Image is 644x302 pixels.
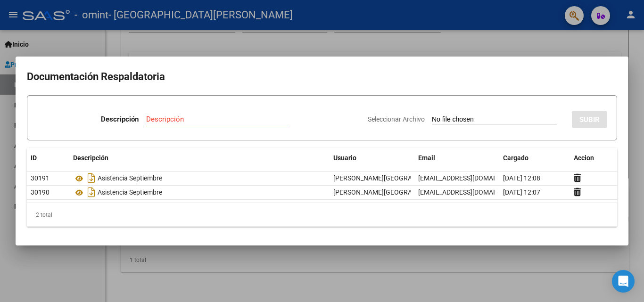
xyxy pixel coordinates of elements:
span: Accion [574,154,594,162]
div: Open Intercom Messenger [612,270,635,293]
div: 2 total [27,203,617,227]
datatable-header-cell: Descripción [69,148,330,168]
span: [DATE] 12:07 [503,188,540,196]
h2: Documentación Respaldatoria [27,68,617,86]
div: Asistencia Septiembre [73,171,326,186]
span: [EMAIL_ADDRESS][DOMAIN_NAME] [418,188,523,196]
datatable-header-cell: ID [27,148,69,168]
span: 30191 [31,174,50,182]
span: Email [418,154,435,162]
p: Descripción [101,114,139,125]
span: [DATE] 12:08 [503,174,540,182]
datatable-header-cell: Usuario [330,148,414,168]
button: SUBIR [572,111,607,128]
span: SUBIR [579,115,600,124]
i: Descargar documento [85,185,98,200]
div: Asistencia Septiembre [73,185,326,200]
span: Seleccionar Archivo [368,115,425,123]
span: [PERSON_NAME][GEOGRAPHIC_DATA] [333,174,447,182]
span: Descripción [73,154,108,162]
datatable-header-cell: Cargado [499,148,570,168]
datatable-header-cell: Email [414,148,499,168]
datatable-header-cell: Accion [570,148,617,168]
i: Descargar documento [85,171,98,186]
span: 30190 [31,188,50,196]
span: Cargado [503,154,528,162]
span: Usuario [333,154,356,162]
span: [PERSON_NAME][GEOGRAPHIC_DATA] [333,188,447,196]
span: [EMAIL_ADDRESS][DOMAIN_NAME] [418,174,523,182]
span: ID [31,154,37,162]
